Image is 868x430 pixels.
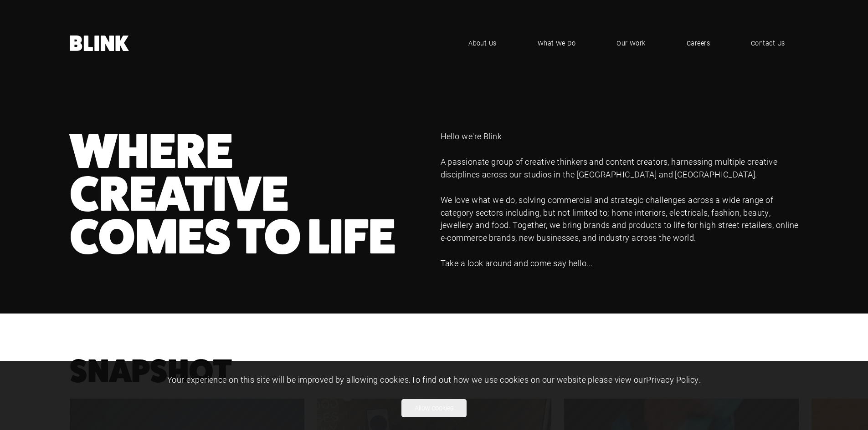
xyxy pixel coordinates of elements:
[167,374,701,385] span: Your experience on this site will be improved by allowing cookies. To find out how we use cookies...
[70,35,129,51] img: Hello, We are Blink
[603,30,659,57] a: Our Work
[737,30,799,57] a: Contact Us
[524,30,590,57] a: What We Do
[455,30,510,57] a: About Us
[441,156,799,181] p: A passionate group of creative thinkers and content creators, harnessing multiple creative discip...
[70,357,799,386] h1: Snapshot
[441,257,799,270] p: Take a look around and come say hello...
[673,30,724,57] a: Careers
[441,194,799,245] p: We love what we do, solving commercial and strategic challenges across a wide range of category s...
[70,130,428,258] h1: Where Creative Comes to Life
[401,399,467,417] button: Allow cookies
[538,38,576,48] span: What We Do
[646,374,699,385] a: Privacy Policy
[468,38,497,48] span: About Us
[751,38,785,48] span: Contact Us
[441,130,799,143] p: Hello we're Blink
[687,38,710,48] span: Careers
[70,35,129,51] a: Home
[616,38,646,48] span: Our Work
